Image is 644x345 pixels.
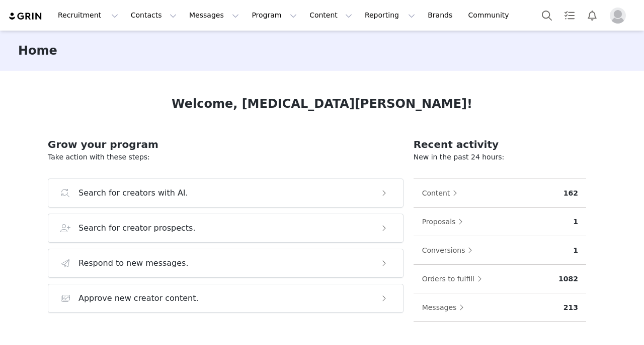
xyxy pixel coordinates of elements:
a: Brands [422,4,461,27]
h3: Search for creators with AI. [78,187,188,199]
p: 213 [563,302,578,313]
button: Content [303,4,358,27]
h3: Search for creator prospects. [78,222,196,234]
img: grin logo [8,12,43,21]
button: Program [246,4,303,27]
button: Conversions [422,242,478,258]
button: Search for creators with AI. [48,179,404,208]
button: Reporting [359,4,421,27]
button: Contacts [125,4,183,27]
h3: Approve new creator content. [78,292,199,304]
h2: Grow your program [48,137,404,152]
button: Profile [604,8,636,24]
button: Respond to new messages. [48,249,404,278]
button: Recruitment [52,4,124,27]
button: Orders to fulfill [422,271,487,287]
h2: Recent activity [414,137,586,152]
button: Messages [422,299,469,315]
img: placeholder-profile.jpg [610,8,626,24]
button: Search [536,4,558,27]
p: New in the past 24 hours: [414,152,586,162]
p: 1082 [558,274,578,284]
p: Take action with these steps: [48,152,404,162]
h3: Home [18,42,57,60]
h3: Respond to new messages. [78,257,189,269]
h1: Welcome, [MEDICAL_DATA][PERSON_NAME]! [172,95,472,113]
button: Messages [183,4,245,27]
button: Approve new creator content. [48,284,404,313]
a: Community [462,4,520,27]
button: Content [422,185,463,201]
a: Tasks [558,4,581,27]
button: Notifications [581,4,603,27]
p: 162 [563,188,578,199]
button: Proposals [422,214,468,230]
button: Search for creator prospects. [48,214,404,243]
p: 1 [573,245,578,256]
p: 1 [573,217,578,227]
